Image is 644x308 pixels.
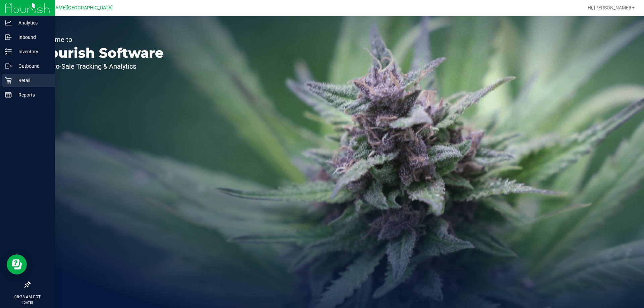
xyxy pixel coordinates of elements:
[5,91,12,98] inline-svg: Reports
[5,63,12,69] inline-svg: Outbound
[12,33,52,41] p: Inbound
[12,62,52,70] p: Outbound
[588,5,631,10] span: Hi, [PERSON_NAME]!
[3,300,52,305] p: [DATE]
[36,46,164,60] p: Flourish Software
[5,77,12,84] inline-svg: Retail
[5,48,12,55] inline-svg: Inventory
[36,36,164,43] p: Welcome to
[12,48,52,56] p: Inventory
[12,91,52,99] p: Reports
[5,34,12,41] inline-svg: Inbound
[5,19,12,26] inline-svg: Analytics
[24,5,113,11] span: Ft [PERSON_NAME][GEOGRAPHIC_DATA]
[7,254,27,274] iframe: Resource center
[12,19,52,27] p: Analytics
[12,76,52,84] p: Retail
[3,294,52,300] p: 08:38 AM CDT
[36,63,164,70] p: Seed-to-Sale Tracking & Analytics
